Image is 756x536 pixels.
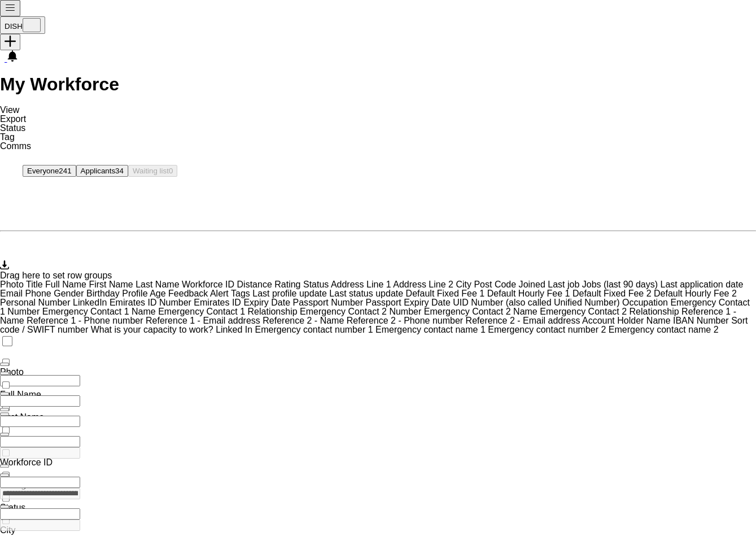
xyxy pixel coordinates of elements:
[110,298,194,307] span: Emirates ID Number. Press DELETE to remove
[582,280,658,289] span: Jobs (last 90 days)
[231,289,252,298] span: Tags. Press DELETE to remove
[252,289,327,298] span: Last profile update
[365,298,453,307] span: Passport Expiry Date. Press DELETE to remove
[424,307,540,316] span: Emergency Contact 2 Name. Press DELETE to remove
[300,307,421,316] span: Emergency Contact 2 Number
[136,280,179,289] span: Last Name
[347,316,463,325] span: Reference 2 - Phone number
[405,289,484,298] span: Default Fixed Fee 1
[300,307,424,316] span: Emergency Contact 2 Number. Press DELETE to remove
[329,289,403,298] span: Last status update
[474,280,516,289] span: Post Code
[216,325,252,334] span: Linked In
[150,289,165,298] span: Age
[237,280,272,289] span: Distance
[487,289,570,298] span: Default Hourly Fee 1
[45,280,86,289] span: Full Name
[673,316,731,325] span: IBAN Number. Press DELETE to remove
[255,325,373,334] span: Emergency contact number 1
[76,165,128,177] button: Applicants34
[573,289,652,298] span: Default Fixed Fee 2
[255,325,375,334] span: Emergency contact number 1. Press DELETE to remove
[169,167,173,175] span: 0
[128,165,177,177] button: Waiting list0
[609,325,719,334] span: Emergency contact name 2. Press DELETE to remove
[700,482,756,536] iframe: Chat Widget
[91,325,213,334] span: What is your capacity to work?
[375,325,488,334] span: Emergency contact name 1. Press DELETE to remove
[303,280,329,289] span: Status
[518,280,548,289] span: Joined. Press DELETE to remove
[2,381,10,389] input: Column with Header Selection
[654,289,737,298] span: Default Hourly Fee 2
[540,307,681,316] span: Emergency Contact 2 Relationship. Press DELETE to remove
[487,289,573,298] span: Default Hourly Fee 1. Press DELETE to remove
[548,280,579,289] span: Last job
[115,167,124,175] span: 34
[622,298,668,307] span: Occupation
[292,298,363,307] span: Passport Number
[329,289,405,298] span: Last status update. Press DELETE to remove
[303,280,331,289] span: Status. Press DELETE to remove
[347,316,466,325] span: Reference 2 - Phone number. Press DELETE to remove
[146,316,260,325] span: Reference 1 - Email address
[453,298,622,307] span: UID Number (also called Unified Number). Press DELETE to remove
[331,280,391,289] span: Address Line 1
[54,289,86,298] span: Gender. Press DELETE to remove
[26,280,43,289] span: Title
[73,298,107,307] span: LinkedIn
[582,280,661,289] span: Jobs (last 90 days). Press DELETE to remove
[465,316,582,325] span: Reference 2 - Email address. Press DELETE to remove
[424,307,537,316] span: Emergency Contact 2 Name
[216,325,255,334] span: Linked In. Press DELETE to remove
[194,298,292,307] span: Emirates ID Expiry Date. Press DELETE to remove
[518,280,545,289] span: Joined
[86,289,122,298] span: Birthday. Press DELETE to remove
[365,298,450,307] span: Passport Expiry Date
[488,325,608,334] span: Emergency contact number 2. Press DELETE to remove
[25,289,51,298] span: Phone
[673,316,729,325] span: IBAN Number
[194,298,290,307] span: Emirates ID Expiry Date
[182,280,237,289] span: Workforce ID. Press DELETE to remove
[405,289,487,298] span: Default Fixed Fee 1. Press DELETE to remove
[89,280,133,289] span: First Name
[453,298,619,307] span: UID Number (also called Unified Number)
[89,280,136,289] span: First Name. Press DELETE to remove
[465,316,580,325] span: Reference 2 - Email address
[488,325,606,334] span: Emergency contact number 2
[73,298,110,307] span: LinkedIn. Press DELETE to remove
[375,325,486,334] span: Emergency contact name 1
[168,289,231,298] span: Feedback Alert. Press DELETE to remove
[23,165,76,177] button: Everyone241
[27,316,143,325] span: Reference 1 - Phone number
[231,289,250,298] span: Tags
[54,289,84,298] span: Gender
[622,298,670,307] span: Occupation. Press DELETE to remove
[59,167,71,175] span: 241
[660,280,743,289] span: Last application date. Press DELETE to remove
[274,280,303,289] span: Rating. Press DELETE to remove
[474,280,518,289] span: Post Code. Press DELETE to remove
[252,289,329,298] span: Last profile update. Press DELETE to remove
[25,289,54,298] span: Phone. Press DELETE to remove
[263,316,344,325] span: Reference 2 - Name
[331,280,393,289] span: Address Line 1. Press DELETE to remove
[582,316,673,325] span: Account Holder Name. Press DELETE to remove
[263,316,347,325] span: Reference 2 - Name. Press DELETE to remove
[86,289,120,298] span: Birthday
[582,316,671,325] span: Account Holder Name
[110,298,191,307] span: Emirates ID Number
[2,336,12,346] input: Column with Header Selection
[456,280,474,289] span: City. Press DELETE to remove
[122,289,147,298] span: Profile
[136,280,182,289] span: Last Name. Press DELETE to remove
[237,280,274,289] span: Distance. Press DELETE to remove
[45,280,89,289] span: Full Name. Press DELETE to remove
[122,289,150,298] span: Profile. Press DELETE to remove
[609,325,719,334] span: Emergency contact name 2
[168,289,229,298] span: Feedback Alert
[91,325,216,334] span: What is your capacity to work?. Press DELETE to remove
[158,307,300,316] span: Emergency Contact 1 Relationship. Press DELETE to remove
